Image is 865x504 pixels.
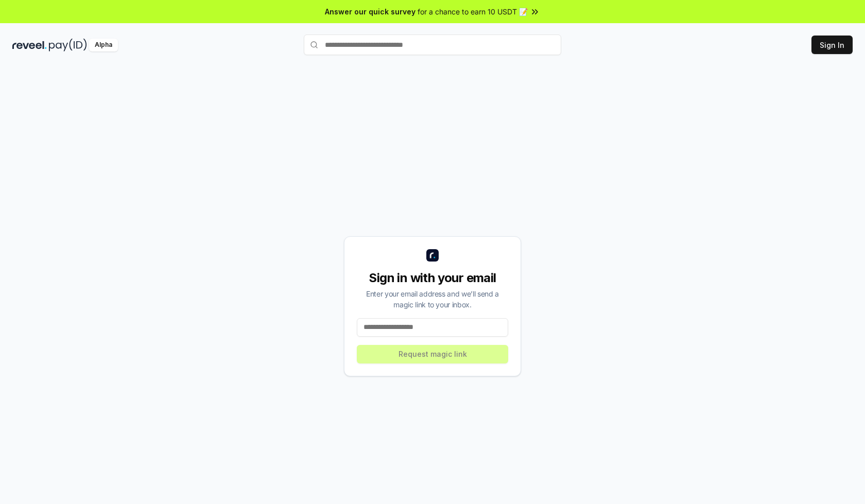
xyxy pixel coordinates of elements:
[418,6,528,17] span: for a chance to earn 10 USDT 📝
[811,36,853,54] button: Sign In
[89,39,118,51] div: Alpha
[357,288,508,310] div: Enter your email address and we’ll send a magic link to your inbox.
[49,39,87,51] img: pay_id
[12,39,47,51] img: reveel_dark
[325,6,416,17] span: Answer our quick survey
[357,270,508,286] div: Sign in with your email
[426,249,439,262] img: logo_small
